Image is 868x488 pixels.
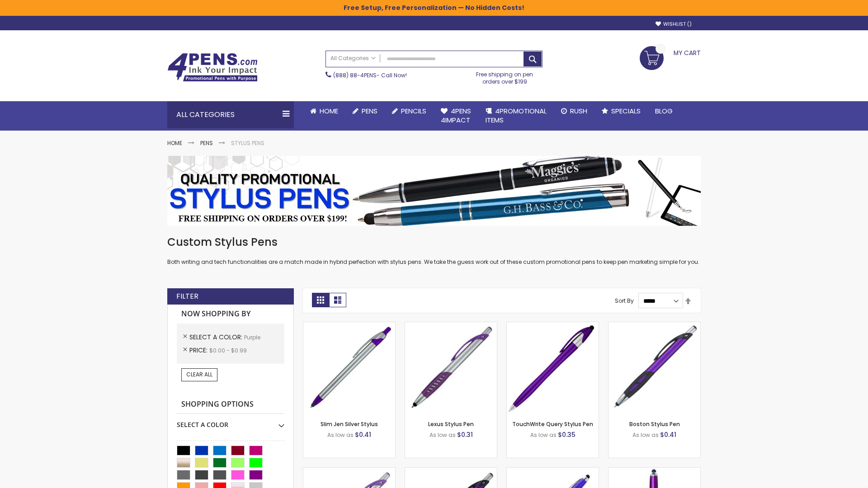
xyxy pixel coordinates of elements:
[181,368,217,381] a: Clear All
[209,347,247,354] span: $0.00 - $0.99
[327,431,354,439] span: As low as
[530,431,557,439] span: As low as
[507,322,599,329] a: TouchWrite Query Stylus Pen-Purple
[355,430,371,439] span: $0.41
[405,322,497,329] a: Lexus Stylus Pen-Purple
[326,51,380,66] a: All Categories
[401,106,426,116] span: Pencils
[655,106,673,116] span: Blog
[303,101,345,121] a: Home
[200,139,213,147] a: Pens
[629,420,680,428] a: Boston Stylus Pen
[660,430,676,439] span: $0.41
[189,346,209,355] span: Price
[177,305,284,324] strong: Now Shopping by
[632,431,659,439] span: As low as
[385,101,434,121] a: Pencils
[244,333,260,341] span: Purple
[167,139,182,147] a: Home
[333,71,407,79] span: - Call Now!
[167,101,294,128] div: All Categories
[594,101,648,121] a: Specials
[512,420,593,428] a: TouchWrite Query Stylus Pen
[186,371,212,378] span: Clear All
[333,71,377,79] a: (888) 88-4PENS
[167,235,701,249] h1: Custom Stylus Pens
[615,297,634,305] label: Sort By
[167,235,701,266] div: Both writing and tech functionalities are a match made in hybrid perfection with stylus pens. We ...
[507,467,599,475] a: Sierra Stylus Twist Pen-Purple
[486,106,547,125] span: 4PROMOTIONAL ITEMS
[312,293,329,307] strong: Grid
[189,333,244,342] span: Select A Color
[362,106,377,116] span: Pens
[231,139,264,147] strong: Stylus Pens
[345,101,385,121] a: Pens
[177,395,284,414] strong: Shopping Options
[558,430,576,439] span: $0.35
[434,101,478,131] a: 4Pens4impact
[441,106,471,125] span: 4Pens 4impact
[303,322,395,414] img: Slim Jen Silver Stylus-Purple
[428,420,474,428] a: Lexus Stylus Pen
[167,156,701,226] img: Stylus Pens
[570,106,587,116] span: Rush
[429,431,456,439] span: As low as
[405,322,497,414] img: Lexus Stylus Pen-Purple
[609,467,700,475] a: TouchWrite Command Stylus Pen-Purple
[467,67,543,85] div: Free shipping on pen orders over $199
[330,55,376,62] span: All Categories
[478,101,554,131] a: 4PROMOTIONALITEMS
[167,53,258,82] img: 4Pens Custom Pens and Promotional Products
[177,414,284,429] div: Select A Color
[320,106,338,116] span: Home
[609,322,700,329] a: Boston Stylus Pen-Purple
[554,101,594,121] a: Rush
[405,467,497,475] a: Lexus Metallic Stylus Pen-Purple
[507,322,599,414] img: TouchWrite Query Stylus Pen-Purple
[648,101,680,121] a: Blog
[656,21,692,28] a: Wishlist
[321,420,378,428] a: Slim Jen Silver Stylus
[303,467,395,475] a: Boston Silver Stylus Pen-Purple
[609,322,700,414] img: Boston Stylus Pen-Purple
[611,106,641,116] span: Specials
[176,291,198,301] strong: Filter
[303,322,395,329] a: Slim Jen Silver Stylus-Purple
[457,430,473,439] span: $0.31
